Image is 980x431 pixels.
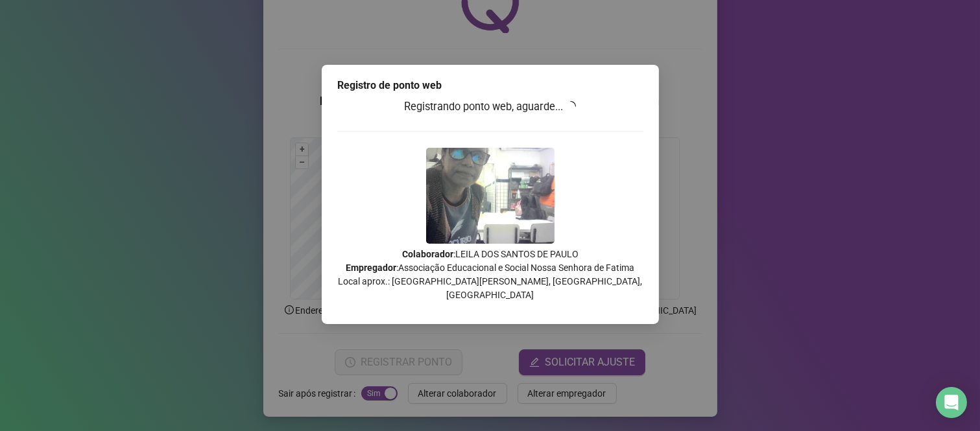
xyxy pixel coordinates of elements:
img: 9k= [426,148,555,244]
div: Registro de ponto web [337,78,643,93]
strong: Colaborador [402,249,453,259]
h3: Registrando ponto web, aguarde... [337,99,643,115]
div: Open Intercom Messenger [936,387,967,418]
p: : LEILA DOS SANTOS DE PAULO : Associação Educacional e Social Nossa Senhora de Fatima Local aprox... [337,248,643,302]
strong: Empregador [346,262,396,273]
span: loading [564,100,578,113]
